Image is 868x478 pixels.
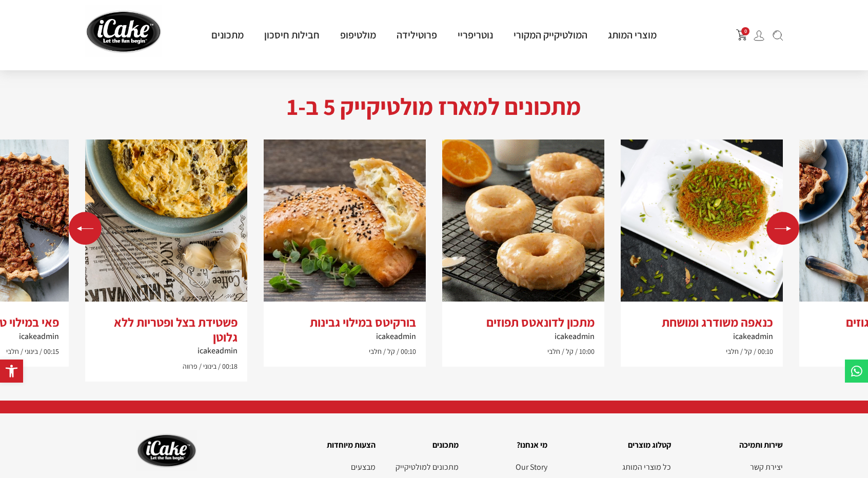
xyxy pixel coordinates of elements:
div: 1 / 5 [442,140,604,367]
a: המולטיקייק המקורי [503,28,598,42]
h3: בורקיטס במילוי גבינות [273,315,416,330]
span: 10:00 [575,347,595,356]
div: Previous slide [69,212,102,245]
img: IMG_0494-scaled.jpg [85,140,247,302]
div: 2 / 5 [264,140,426,367]
h2: קטלוג מוצרים [558,439,671,452]
a: כנאפה משודרג ומושחתicakeadmin00:10 קל חלבי [621,293,783,367]
span: פרווה [183,362,198,371]
span: קל [562,347,574,356]
h6: icakeadmin [95,346,238,355]
h2: הצעות מיוחדות [291,439,376,452]
h3: כנאפה משודרג ומושחת [630,315,773,330]
a: חבילות חיסכון [254,28,330,42]
h3: מתכון לדונאטס תפוזים [452,315,595,330]
a: בורקיטס במילוי גבינותicakeadmin00:10 קל חלבי [264,293,426,367]
img: shopping-cart.png [736,29,747,41]
h2: מתכונים למארז מולטיקייק 5 ב-1 [69,88,799,124]
h2: מתכונים [386,439,459,452]
span: חלבי [726,347,739,356]
a: מוצרי המותג [598,28,667,42]
a: Our Story [469,462,548,472]
span: 00:10 [754,347,773,356]
span: 00:18 [218,362,238,371]
a: נוטריפריי [447,28,503,42]
span: חלבי [547,347,560,356]
img: Screenshot-2023-02-09-152602.gif [442,140,604,302]
div: Next slide [766,212,799,245]
a: פרוטילידה [386,28,447,42]
span: 00:15 [40,347,59,356]
a: יצירת קשר [681,462,783,472]
nav: תפריט [469,462,548,472]
h6: icakeadmin [630,331,773,341]
h6: icakeadmin [273,331,416,341]
a: מתכונים [201,28,254,42]
div: 3 / 5 [85,140,247,382]
img: pexels-shameel-mukkath-6271902-scaled.jpg [621,140,783,302]
a: פשטידת בצל ופטריות ללא גלוטןicakeadmin00:18 בינוני פרווה [85,293,247,382]
img: %D7%91%D7%95%D7%A8%D7%A7%D7%A1.jpg [264,140,426,302]
a: מבצעים [291,462,376,472]
span: בינוני [21,347,38,356]
span: קל [740,347,752,356]
div: 5 / 5 [621,140,783,367]
a: כל מוצרי המותג [558,462,671,472]
a: מתכונים למולטיקייק [386,462,459,472]
span: 0 [741,27,749,35]
span: חלבי [369,347,382,356]
span: קל [383,347,395,356]
h3: פשטידת בצל ופטריות ללא גלוטן [95,315,238,345]
a: מתכון לדונאטס תפוזיםicakeadmin10:00 קל חלבי [442,293,604,367]
span: חלבי [6,347,19,356]
span: 00:10 [397,347,416,356]
h6: icakeadmin [452,331,595,341]
a: מולטיפופ [330,28,386,42]
h2: מי אנחנו? [469,439,548,452]
button: פתח עגלת קניות צדדית [736,29,747,41]
h2: שירות ותמיכה [681,439,783,452]
span: בינוני [199,362,216,371]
